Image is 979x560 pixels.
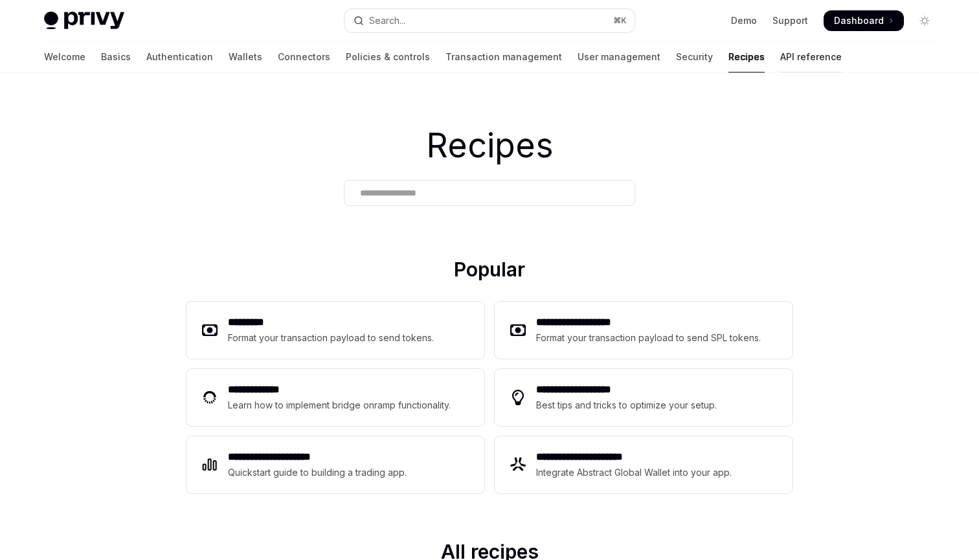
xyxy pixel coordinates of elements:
a: Connectors [278,41,330,73]
img: light logo [44,12,124,30]
a: Dashboard [824,10,904,31]
a: User management [578,41,660,73]
a: Wallets [229,41,262,73]
a: Policies & controls [346,41,430,73]
a: Basics [101,41,131,73]
button: Open search [344,9,635,32]
div: Quickstart guide to building a trading app. [228,465,407,480]
a: API reference [780,41,842,73]
a: Security [676,41,713,73]
div: Format your transaction payload to send SPL tokens. [536,330,762,346]
div: Integrate Abstract Global Wallet into your app. [536,465,733,480]
a: **** **** ***Learn how to implement bridge onramp functionality. [186,369,484,426]
a: Demo [731,14,757,27]
a: Recipes [728,41,765,73]
a: Transaction management [445,41,562,73]
div: Format your transaction payload to send tokens. [228,330,434,346]
div: Best tips and tricks to optimize your setup. [536,398,719,413]
h2: Popular [186,258,793,286]
span: ⌘ K [613,16,627,26]
span: Dashboard [834,14,884,27]
a: Authentication [146,41,213,73]
div: Learn how to implement bridge onramp functionality. [228,398,455,413]
button: Toggle dark mode [914,10,935,31]
a: **** ****Format your transaction payload to send tokens. [186,302,484,359]
div: Search... [369,13,405,28]
a: Welcome [44,41,85,73]
a: Support [772,14,808,27]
